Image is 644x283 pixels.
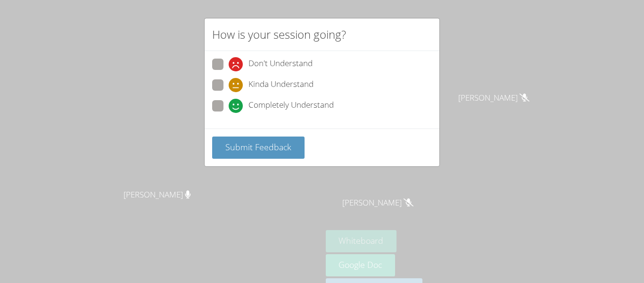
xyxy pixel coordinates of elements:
[248,78,314,92] span: Kinda Understand
[225,141,291,153] span: Submit Feedback
[248,99,334,113] span: Completely Understand
[248,57,313,71] span: Don't Understand
[212,26,346,43] h2: How is your session going?
[212,137,305,159] button: Submit Feedback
